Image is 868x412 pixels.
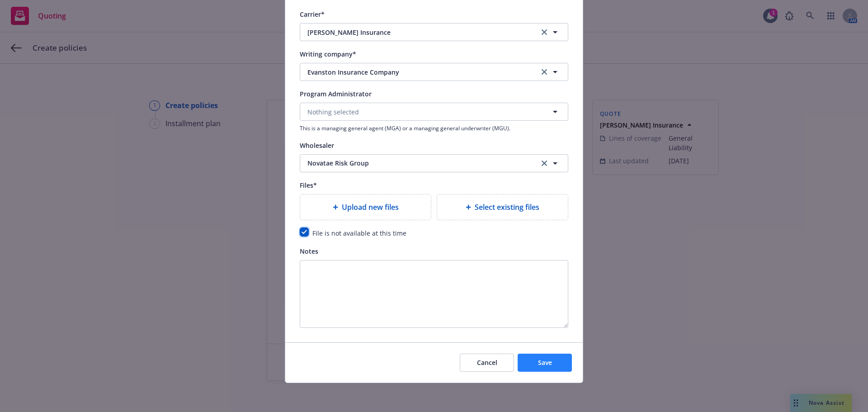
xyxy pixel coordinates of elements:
[437,194,568,220] div: Select existing files
[300,124,568,132] span: This is a managing general agent (MGA) or a managing general underwriter (MGU).
[307,28,525,37] span: [PERSON_NAME] Insurance
[460,354,514,372] button: Cancel
[342,202,399,213] span: Upload new files
[477,358,497,367] span: Cancel
[307,67,525,77] span: Evanston Insurance Company
[300,194,431,220] div: Upload new files
[300,141,334,150] span: Wholesaler
[539,27,550,38] a: clear selection
[307,158,525,168] span: Novatae Risk Group
[307,107,359,117] span: Nothing selected
[475,202,539,213] span: Select existing files
[300,90,372,98] span: Program Administrator
[300,10,325,19] span: Carrier*
[300,181,317,189] span: Files*
[300,247,318,256] span: Notes
[300,103,568,121] button: Nothing selected
[518,354,572,372] button: Save
[539,158,550,169] a: clear selection
[539,66,550,77] a: clear selection
[538,358,552,367] span: Save
[300,154,568,172] button: Novatae Risk Groupclear selection
[300,50,356,58] span: Writing company*
[312,229,406,237] span: File is not available at this time
[300,23,568,41] button: [PERSON_NAME] Insuranceclear selection
[300,63,568,81] button: Evanston Insurance Companyclear selection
